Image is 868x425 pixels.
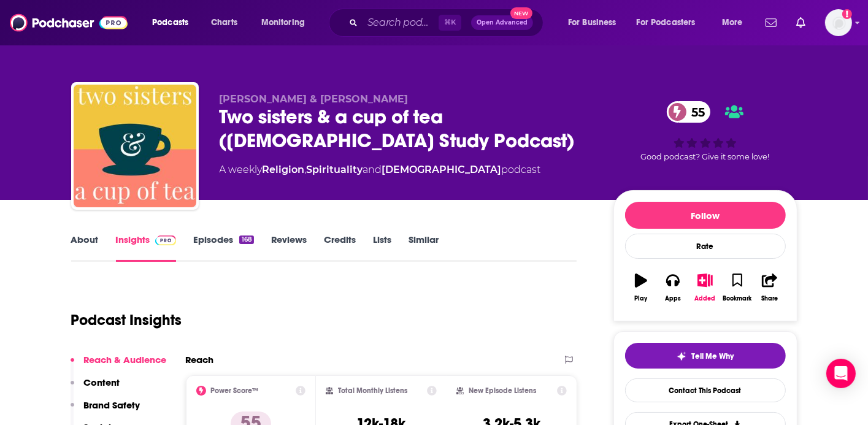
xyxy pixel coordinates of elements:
span: Logged in as ocharlson [825,9,852,36]
a: Contact This Podcast [625,378,786,402]
h2: Total Monthly Listens [338,386,407,395]
span: [PERSON_NAME] & [PERSON_NAME] [220,93,409,105]
div: Search podcasts, credits, & more... [340,9,555,37]
a: Credits [324,234,356,262]
button: open menu [629,13,713,33]
button: open menu [253,13,321,33]
span: Good podcast? Give it some love! [641,152,770,161]
a: Show notifications dropdown [791,12,810,33]
span: 55 [679,101,711,123]
div: 55Good podcast? Give it some love! [613,93,797,169]
a: 55 [667,101,711,123]
button: Bookmark [721,266,753,310]
h1: Podcast Insights [71,311,182,329]
span: Charts [211,14,237,31]
button: Apps [657,266,689,310]
a: Spirituality [307,164,363,175]
div: Open Intercom Messenger [826,359,856,388]
a: Charts [203,13,245,33]
p: Brand Safety [84,399,140,411]
img: Two sisters & a cup of tea (Bible Study Podcast) [74,85,196,207]
span: Podcasts [152,14,188,31]
div: Apps [665,295,681,302]
h2: Power Score™ [211,386,259,395]
button: Open AdvancedNew [471,15,533,30]
div: A weekly podcast [220,163,541,177]
button: Added [689,266,721,310]
a: Reviews [271,234,307,262]
span: New [510,7,532,19]
button: Brand Safety [71,399,140,422]
a: Episodes168 [193,234,253,262]
button: Reach & Audience [71,354,167,377]
a: Religion [263,164,305,175]
input: Search podcasts, credits, & more... [363,13,439,33]
div: Share [761,295,778,302]
div: Bookmark [723,295,751,302]
svg: Add a profile image [842,9,852,19]
div: Rate [625,234,786,259]
button: open menu [713,13,758,33]
div: Play [634,295,647,302]
span: ⌘ K [439,15,461,31]
div: Added [695,295,716,302]
button: open menu [559,13,632,33]
button: Share [753,266,785,310]
img: tell me why sparkle [677,351,686,361]
span: Open Advanced [477,20,528,26]
p: Reach & Audience [84,354,167,366]
span: For Podcasters [637,14,696,31]
button: Follow [625,202,786,229]
a: Lists [373,234,391,262]
span: More [722,14,743,31]
span: , [305,164,307,175]
a: About [71,234,99,262]
a: InsightsPodchaser Pro [116,234,177,262]
span: For Business [568,14,616,31]
h2: Reach [186,354,214,366]
button: Content [71,377,120,399]
div: 168 [239,235,253,244]
span: Tell Me Why [691,351,734,361]
a: [DEMOGRAPHIC_DATA] [382,164,502,175]
p: Content [84,377,120,388]
button: open menu [144,13,204,33]
img: Podchaser Pro [155,235,177,245]
img: User Profile [825,9,852,36]
button: Show profile menu [825,9,852,36]
span: Monitoring [261,14,305,31]
h2: New Episode Listens [469,386,536,395]
a: Show notifications dropdown [761,12,782,33]
span: and [363,164,382,175]
a: Similar [409,234,439,262]
img: Podchaser - Follow, Share and Rate Podcasts [10,11,128,34]
button: Play [625,266,657,310]
button: tell me why sparkleTell Me Why [625,343,786,369]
